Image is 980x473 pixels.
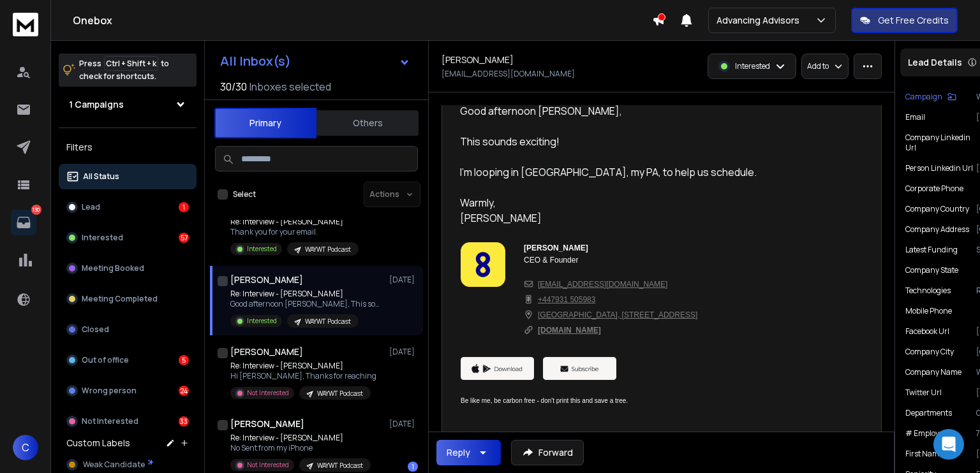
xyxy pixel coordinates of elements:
button: Reply [436,440,501,465]
h1: 1 Campaigns [69,98,124,111]
span: 30 / 30 [220,79,247,94]
p: Not Interested [247,388,289,398]
p: Lead [82,202,100,212]
p: No Sent from my iPhone [230,443,371,453]
p: Interested [735,61,770,71]
p: 130 [31,205,41,215]
p: Wrong person [82,386,137,396]
p: Press to check for shortcuts. [79,57,169,83]
label: Select [233,189,256,200]
div: Good afternoon [PERSON_NAME], [460,103,833,119]
p: [DATE] [389,419,418,429]
button: Wrong person24 [59,378,197,404]
button: Forward [511,440,584,465]
button: Not Interested33 [59,409,197,434]
p: Company City [905,347,954,357]
a: [GEOGRAPHIC_DATA], [STREET_ADDRESS] [538,310,697,319]
button: Others [316,109,419,137]
div: 5 [179,355,189,365]
h3: Custom Labels [66,437,130,449]
p: Not Interested [247,460,289,470]
h1: [PERSON_NAME] [442,54,514,66]
p: WAYWT Podcast [305,317,351,326]
p: Company Name [905,367,961,377]
p: Lead Details [908,56,962,69]
p: Thank you for your email. [230,227,359,237]
h1: [PERSON_NAME] [230,418,304,430]
div: 1 [179,202,189,212]
p: Re: Interview - [PERSON_NAME] [230,433,371,443]
div: Open Intercom Messenger [933,429,964,460]
button: Closed [59,317,197,342]
p: Good afternoon [PERSON_NAME], This sounds [230,299,383,309]
button: Campaign [905,92,956,102]
div: 33 [179,416,189,426]
p: Interested [247,244,277,254]
p: Mobile Phone [905,306,952,316]
p: Email [905,112,925,122]
p: WAYWT Podcast [305,245,351,254]
button: Meeting Booked [59,256,197,281]
div: 57 [179,233,189,243]
h1: [PERSON_NAME] [230,346,303,358]
div: Reply [447,446,470,459]
p: Company Linkedin Url [905,133,979,153]
button: Meeting Completed [59,286,197,312]
p: Get Free Credits [878,14,949,27]
button: Lead1 [59,194,197,220]
img: logo [13,13,38,36]
p: Meeting Completed [82,294,158,304]
button: Primary [214,108,316,138]
button: All Status [59,164,197,189]
div: [PERSON_NAME] [460,210,833,226]
p: [DATE] [389,347,418,357]
p: Twitter Url [905,388,942,398]
p: Departments [905,408,952,418]
button: C [13,435,38,460]
p: Meeting Booked [82,263,144,273]
h1: All Inbox(s) [220,55,291,68]
p: Out of office [82,355,129,365]
p: Campaign [905,92,942,102]
p: Advancing Advisors [716,14,805,27]
div: I'm looping in [GEOGRAPHIC_DATA], my PA, to help us schedule. [460,164,833,180]
p: [PERSON_NAME] [524,242,697,254]
div: Warmly, [460,195,833,210]
span: Weak Candidate [83,460,145,470]
p: Person Linkedin Url [905,163,973,173]
h3: Filters [59,138,197,156]
div: 24 [179,386,189,396]
p: Interested [247,316,277,326]
a: [EMAIL_ADDRESS][DOMAIN_NAME] [538,280,667,289]
p: Be like me, be carbon free - don't print this and save a tree. [461,396,628,405]
div: 1 [408,462,418,472]
p: Not Interested [82,416,138,426]
p: [DATE] [389,275,418,285]
p: WAYWT Podcast [317,389,363,398]
button: Out of office5 [59,347,197,373]
h1: [PERSON_NAME] [230,273,303,286]
p: Hi [PERSON_NAME], Thanks for reaching [230,371,376,381]
a: [DOMAIN_NAME] [538,326,601,335]
p: Re: Interview - [PERSON_NAME] [230,217,359,227]
p: Closed [82,324,109,335]
p: Technologies [905,286,951,296]
p: Add to [807,61,829,71]
button: 1 Campaigns [59,92,197,117]
p: Facebook Url [905,326,949,337]
p: # Employees [905,428,951,439]
p: Company Address [905,224,969,235]
p: First Name [905,449,943,459]
a: +447931 505983 [538,295,595,304]
p: Corporate Phone [905,184,963,194]
p: [EMAIL_ADDRESS][DOMAIN_NAME] [442,69,575,79]
p: Interested [82,233,123,243]
button: All Inbox(s) [210,48,420,74]
h3: Inboxes selected [249,79,331,94]
p: All Status [83,171,119,182]
h1: Onebox [73,13,652,28]
div: This sounds exciting! [460,134,833,149]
